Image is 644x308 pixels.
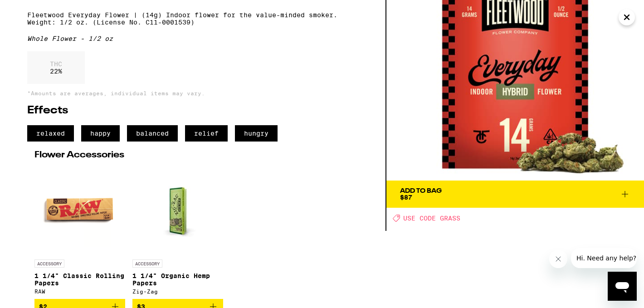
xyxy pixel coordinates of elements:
[50,60,62,68] p: THC
[81,125,120,142] span: happy
[132,272,223,287] p: 1 1/4" Organic Hemp Papers
[27,11,358,26] p: Fleetwood Everyday Flower | (14g) Indoor flower for the value-minded smoker. Weight: 1/2 oz. (Lic...
[34,164,125,255] img: RAW - 1 1/4" Classic Rolling Papers
[619,9,635,25] button: Close
[132,164,223,299] a: Open page for 1 1/4" Organic Hemp Papers from Zig-Zag
[132,259,162,268] p: ACCESSORY
[27,105,358,116] h2: Effects
[27,90,358,96] p: *Amounts are averages, individual items may vary.
[34,164,125,299] a: Open page for 1 1/4" Classic Rolling Papers from RAW
[608,272,637,301] iframe: Button to launch messaging window
[34,259,64,268] p: ACCESSORY
[34,272,125,287] p: 1 1/4" Classic Rolling Papers
[400,194,412,201] span: $87
[34,288,125,294] div: RAW
[132,288,223,294] div: Zig-Zag
[386,181,644,208] button: Add To Bag$87
[34,151,351,160] h2: Flower Accessories
[27,51,85,84] div: 22 %
[132,164,223,255] img: Zig-Zag - 1 1/4" Organic Hemp Papers
[549,250,567,268] iframe: Close message
[400,188,442,194] div: Add To Bag
[27,125,74,142] span: relaxed
[235,125,278,142] span: hungry
[27,35,358,42] div: Whole Flower - 1/2 oz
[185,125,228,142] span: relief
[403,215,460,222] span: USE CODE GRASS
[127,125,178,142] span: balanced
[571,248,637,268] iframe: Message from company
